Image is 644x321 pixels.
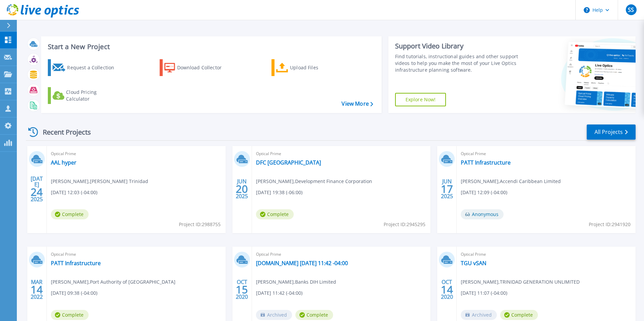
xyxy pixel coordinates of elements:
[441,287,453,292] span: 14
[461,289,507,297] span: [DATE] 11:07 (-04:00)
[461,260,486,266] a: TGU vSAN
[256,178,372,185] span: [PERSON_NAME] , Development Finance Corporation
[66,89,120,102] div: Cloud Pricing Calculator
[461,150,632,157] span: Optical Prime
[67,61,121,74] div: Request a Collection
[290,61,344,74] div: Upload Files
[236,186,248,192] span: 20
[51,289,97,297] span: [DATE] 09:38 (-04:00)
[31,287,43,292] span: 14
[461,178,561,185] span: [PERSON_NAME] , Accendi Caribbean Limited
[256,278,336,286] span: [PERSON_NAME] , Banks DIH Limited
[235,277,248,302] div: OCT 2020
[51,178,148,185] span: [PERSON_NAME] , [PERSON_NAME] Trinidad
[160,59,235,76] a: Download Collector
[235,177,248,201] div: JUN 2025
[51,278,175,286] span: [PERSON_NAME] , Port Authority of [GEOGRAPHIC_DATA]
[256,310,292,320] span: Archived
[384,221,425,228] span: Project ID: 2945295
[461,159,511,166] a: PATT Infrastructure
[48,59,123,76] a: Request a Collection
[628,7,634,12] span: SS
[461,209,504,219] span: Anonymous
[461,310,497,320] span: Archived
[441,277,453,302] div: OCT 2020
[256,251,427,258] span: Optical Prime
[295,310,333,320] span: Complete
[48,43,373,50] h3: Start a New Project
[236,287,248,292] span: 15
[48,87,123,104] a: Cloud Pricing Calculator
[500,310,538,320] span: Complete
[342,101,373,107] a: View More
[461,189,507,196] span: [DATE] 12:09 (-04:00)
[441,186,453,192] span: 17
[587,124,636,140] a: All Projects
[256,150,427,157] span: Optical Prime
[30,277,43,302] div: MAR 2022
[51,260,101,266] a: PATT Infrastructure
[51,159,76,166] a: AAL hyper
[256,260,348,266] a: [DOMAIN_NAME] [DATE] 11:42 -04:00
[395,93,446,106] a: Explore Now!
[256,189,302,196] span: [DATE] 19:38 (-06:00)
[461,278,580,286] span: [PERSON_NAME] , TRINIDAD GENERATION UNLIMITED
[51,209,89,219] span: Complete
[51,310,89,320] span: Complete
[177,61,231,74] div: Download Collector
[51,251,222,258] span: Optical Prime
[271,59,347,76] a: Upload Files
[31,189,43,195] span: 24
[256,159,321,166] a: DFC [GEOGRAPHIC_DATA]
[51,189,97,196] span: [DATE] 12:03 (-04:00)
[51,150,222,157] span: Optical Prime
[256,209,294,219] span: Complete
[26,124,100,140] div: Recent Projects
[179,221,221,228] span: Project ID: 2988755
[395,42,521,50] div: Support Video Library
[30,177,43,201] div: [DATE] 2025
[256,289,302,297] span: [DATE] 11:42 (-04:00)
[441,177,453,201] div: JUN 2025
[395,53,521,73] div: Find tutorials, instructional guides and other support videos to help you make the most of your L...
[461,251,632,258] span: Optical Prime
[589,221,631,228] span: Project ID: 2941920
